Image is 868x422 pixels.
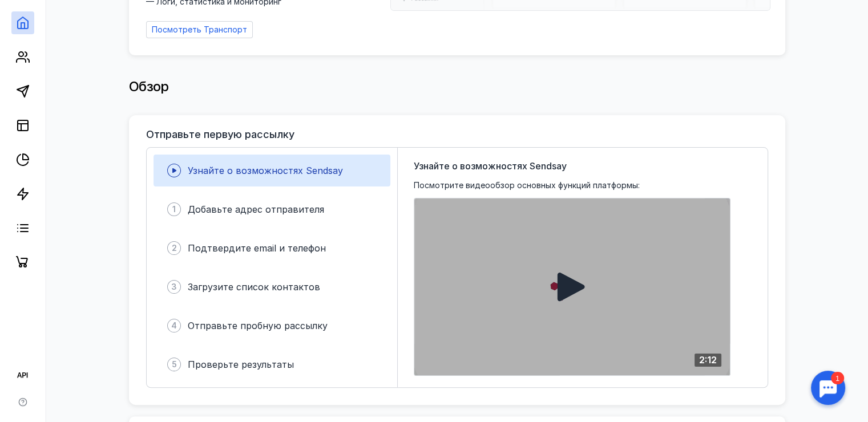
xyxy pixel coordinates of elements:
h3: Отправьте первую рассылку [146,129,294,140]
span: Проверьте результаты [188,359,294,370]
a: Посмотреть Транспорт [146,21,253,38]
div: 2:12 [695,354,721,367]
span: 5 [172,359,177,370]
span: Отправьте пробную рассылку [188,320,328,331]
span: 1 [172,204,176,215]
span: Узнайте о возможностях Sendsay [188,165,343,176]
span: Посмотреть Транспорт [152,25,247,35]
span: Подтвердите email и телефон [188,242,326,254]
span: Загрузите список контактов [188,281,320,293]
span: Посмотрите видеообзор основных функций платформы: [414,180,640,191]
span: 4 [171,320,177,331]
span: Добавьте адрес отправителя [188,204,324,215]
span: 2 [172,242,177,254]
span: 3 [171,281,177,293]
div: 1 [26,7,39,19]
span: Обзор [129,78,169,95]
span: Узнайте о возможностях Sendsay [414,159,567,173]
